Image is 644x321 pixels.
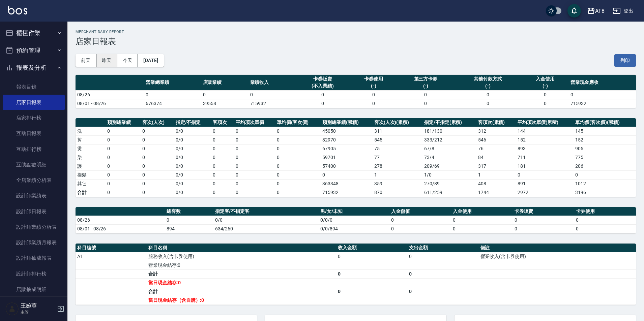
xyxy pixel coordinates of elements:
td: 0 [275,144,321,153]
div: (-) [352,83,396,90]
td: 152 [574,135,636,144]
a: 全店業績分析表 [3,172,65,188]
img: Logo [8,6,27,14]
td: 0 [397,99,455,108]
th: 支出金額 [407,244,478,252]
td: 0 [141,144,174,153]
a: 互助排行榜 [3,141,65,157]
td: 0 [397,90,455,99]
a: 設計師排行榜 [3,266,65,282]
button: [DATE] [138,54,164,67]
a: 設計師業績月報表 [3,235,65,250]
a: 設計師抽成報表 [3,250,65,266]
td: 0 [201,90,248,99]
td: 0 [141,179,174,188]
td: 676374 [144,99,201,108]
button: 昨天 [96,54,117,67]
td: 合計 [147,287,336,296]
a: 設計師業績表 [3,188,65,203]
a: 設計師業績分析表 [3,219,65,235]
td: 73 / 4 [422,153,476,162]
td: 營業現金結存:0 [147,261,336,269]
td: 0 [574,216,636,224]
td: 152 [516,135,574,144]
td: 服務收入(含卡券使用) [147,252,336,261]
table: a dense table [76,244,636,305]
td: 0 [234,135,275,144]
td: 0 [275,153,321,162]
td: 0 [336,287,407,296]
td: 0 [350,90,397,99]
button: AT8 [584,4,607,18]
button: 登出 [610,5,636,17]
td: 45050 [321,127,372,135]
td: 359 [373,179,422,188]
td: 接髮 [76,170,106,179]
td: 0 [141,170,174,179]
h2: Merchant Daily Report [76,30,636,34]
th: 入金儲值 [389,207,451,216]
td: 181 [516,162,574,170]
th: 卡券販賣 [513,207,575,216]
th: 客項次(累積) [476,118,516,127]
table: a dense table [76,75,636,108]
th: 男/女/未知 [319,207,389,216]
td: 0 [336,252,407,261]
td: 合計 [76,188,106,197]
th: 指定客/不指定客 [213,207,319,216]
td: 0 [296,90,350,99]
div: (-) [456,83,520,90]
div: AT8 [595,7,605,15]
th: 客項次 [211,118,234,127]
td: 0 [350,99,397,108]
td: 0 [454,99,521,108]
td: 合計 [147,269,336,278]
td: 545 [373,135,422,144]
td: 0 [234,127,275,135]
div: (不入業績) [297,83,348,90]
td: 0 [211,188,234,197]
td: 715932 [248,99,296,108]
th: 入金使用 [451,207,513,216]
th: 類別總業績 [106,118,141,127]
td: 775 [574,153,636,162]
td: 0 [106,188,141,197]
td: 0 [234,170,275,179]
td: 0 [234,153,275,162]
td: 905 [574,144,636,153]
td: 209 / 69 [422,162,476,170]
td: 0 / 0 [174,127,211,135]
td: 67 / 8 [422,144,476,153]
td: 0 [451,216,513,224]
td: 燙 [76,144,106,153]
td: 08/26 [76,216,165,224]
td: 0 [144,90,201,99]
td: 0 [234,188,275,197]
td: 144 [516,127,574,135]
td: 311 [373,127,422,135]
td: 317 [476,162,516,170]
a: 互助點數明細 [3,157,65,172]
td: 0 / 0 [174,144,211,153]
th: 店販業績 [201,75,248,91]
td: A1 [76,252,147,261]
td: 891 [516,179,574,188]
th: 營業現金應收 [569,75,636,91]
th: 客次(人次) [141,118,174,127]
td: 2972 [516,188,574,197]
td: 39558 [201,99,248,108]
td: 893 [516,144,574,153]
td: 洗 [76,127,106,135]
td: 634/260 [213,224,319,233]
td: 278 [373,162,422,170]
div: 入金使用 [523,75,567,83]
button: save [567,4,581,18]
td: 0 [574,170,636,179]
td: 0 [106,179,141,188]
th: 收入金額 [336,244,407,252]
table: a dense table [76,207,636,233]
td: 0 [106,127,141,135]
div: (-) [523,83,567,90]
button: 列印 [614,54,636,67]
td: 0 [234,162,275,170]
